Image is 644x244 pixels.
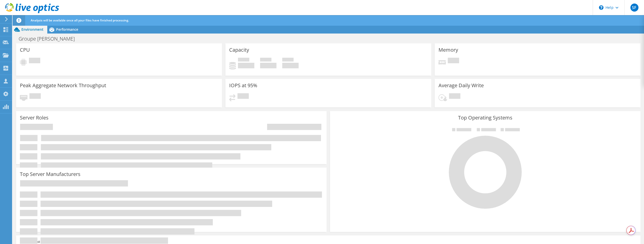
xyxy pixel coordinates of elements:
[238,58,249,63] span: Used
[448,58,459,65] span: Pending
[260,63,276,68] h4: 0 GiB
[21,27,44,32] span: Environment
[630,4,638,12] span: SF
[599,5,603,10] svg: \n
[438,47,458,53] h3: Memory
[238,63,254,68] h4: 0 GiB
[282,58,294,63] span: Total
[20,171,80,177] h3: Top Server Manufacturers
[56,27,78,32] span: Performance
[20,47,30,53] h3: CPU
[237,93,249,100] span: Pending
[260,58,271,63] span: Free
[229,83,257,88] h3: IOPS at 95%
[29,93,41,100] span: Pending
[29,58,40,65] span: Pending
[438,83,484,88] h3: Average Daily Write
[282,63,299,68] h4: 0 GiB
[20,83,106,88] h3: Peak Aggregate Network Throughput
[16,36,83,42] h1: Groupe [PERSON_NAME]
[449,93,460,100] span: Pending
[229,47,249,53] h3: Capacity
[334,115,637,120] h3: Top Operating Systems
[20,115,49,120] h3: Server Roles
[31,18,129,22] span: Analysis will be available once all your files have finished processing.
